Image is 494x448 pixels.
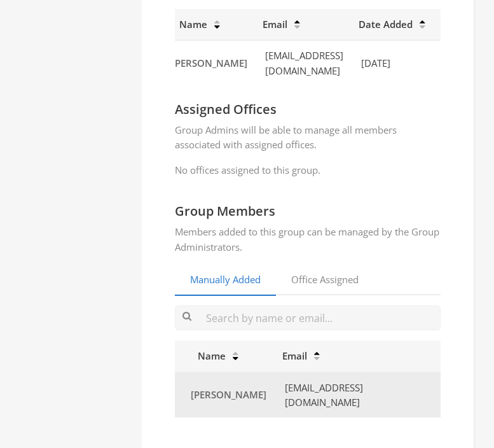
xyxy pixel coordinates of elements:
[172,57,247,69] span: [PERSON_NAME]
[175,101,441,118] h4: Assigned Offices
[190,387,267,403] a: [PERSON_NAME]
[175,305,441,330] input: Search by name or email...
[275,372,441,418] td: [EMAIL_ADDRESS][DOMAIN_NAME]
[263,18,287,31] span: Email
[175,203,441,220] h4: Group Members
[276,265,374,296] a: Office Assigned
[175,265,276,296] a: Manually Added
[351,40,425,86] td: [DATE]
[182,349,226,362] span: Name
[164,18,207,31] span: Name
[359,18,413,31] span: Date Added
[191,388,266,401] span: [PERSON_NAME]
[255,40,351,86] td: [EMAIL_ADDRESS][DOMAIN_NAME]
[175,163,441,178] p: No offices assigned to this group.
[175,225,441,255] p: Members added to this group can be managed by the Group Administrators.
[282,349,307,362] span: Email
[175,123,441,153] p: Group Admins will be able to manage all members associated with assigned offices.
